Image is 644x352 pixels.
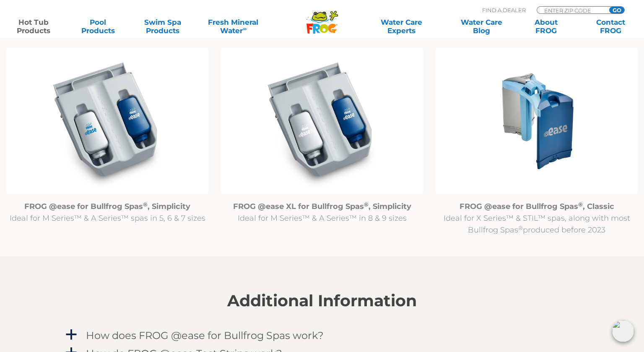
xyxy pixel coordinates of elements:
[221,48,423,194] img: @ease_Bullfrog_FROG @easeXL for Bullfrog Spas with Filter
[364,201,369,208] sup: ®
[543,7,600,14] input: Zip Code Form
[612,320,634,342] img: openIcon
[233,202,411,211] strong: FROG @ease XL for Bullfrog Spas , Simplicity
[202,18,265,35] a: Fresh MineralWater∞
[65,329,78,341] span: a
[73,18,123,35] a: PoolProducts
[518,224,523,231] sup: ®
[143,201,148,208] sup: ®
[8,18,59,35] a: Hot TubProducts
[86,330,324,341] h4: How does FROG @ease for Bullfrog Spas work?
[24,202,190,211] strong: FROG @ease for Bullfrog Spas , Simplicity
[6,48,208,194] img: @ease_Bullfrog_FROG @ease R180 for Bullfrog Spas with Filter
[609,7,624,13] input: GO
[521,18,571,35] a: AboutFROG
[457,18,507,35] a: Water CareBlog
[221,201,423,224] p: Ideal for M Series™ & A Series™ in 8 & 9 sizes
[436,201,638,236] p: Ideal for X Series™ & STIL™ spas, along with most Bullfrog Spas produced before 2023
[578,201,583,208] sup: ®
[361,18,442,35] a: Water CareExperts
[64,292,580,310] h2: Additional Information
[6,201,208,224] p: Ideal for M Series™ & A Series™ spas in 5, 6 & 7 sizes
[64,328,580,343] a: a How does FROG @ease for Bullfrog Spas work?
[138,18,188,35] a: Swim SpaProducts
[482,6,526,14] p: Find A Dealer
[460,202,614,211] strong: FROG @ease for Bullfrog Spas , Classic
[436,48,638,194] img: Untitled design (94)
[243,26,247,32] sup: ∞
[585,18,636,35] a: ContactFROG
